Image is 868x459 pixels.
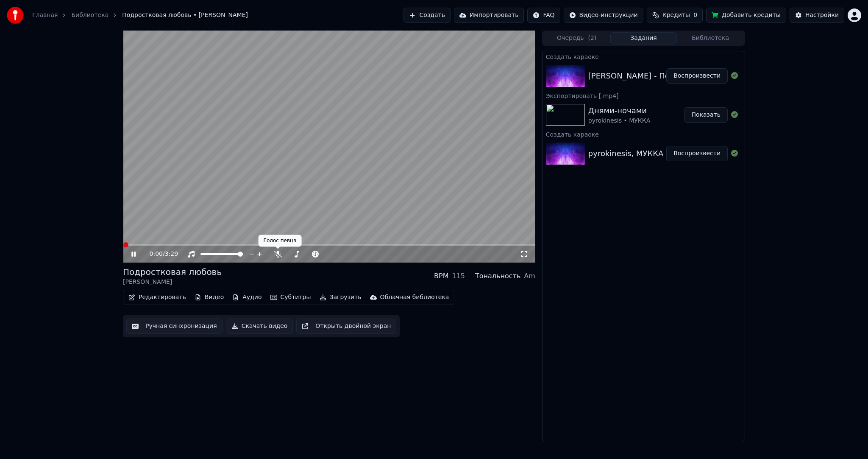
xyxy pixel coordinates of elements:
button: Открыть двойной экран [296,319,396,334]
div: [PERSON_NAME] - Подростковая любовь [588,70,748,82]
button: Создать [403,8,450,23]
button: Воспроизвести [666,68,728,84]
div: Am [524,271,535,281]
nav: breadcrumb [32,11,248,20]
button: Библиотека [677,32,744,45]
span: 0:00 [150,250,163,258]
button: Аудио [229,291,265,303]
div: Голос певца [259,235,302,247]
a: Главная [32,11,58,20]
div: 115 [452,271,465,281]
button: Задания [610,32,677,45]
button: Редактировать [125,291,189,303]
div: pyrokinesis, МУККА - Днями-ночами [588,148,730,160]
button: Загрузить [316,291,365,303]
button: Кредиты0 [647,8,703,23]
div: Экспортировать [.mp4] [542,90,745,101]
button: Настройки [790,8,844,23]
div: / [150,250,170,258]
button: Видео-инструкции [564,8,643,23]
div: Настройки [805,11,839,20]
button: Скачать видео [226,319,293,334]
span: Кредиты [662,11,690,20]
a: Библиотека [71,11,108,20]
button: Добавить кредиты [706,8,786,23]
div: BPM [434,271,448,281]
span: 0 [693,11,697,20]
button: Ручная синхронизация [126,319,223,334]
button: Импортировать [454,8,524,23]
div: pyrokinesis • МУККА [588,117,650,125]
button: Видео [191,291,228,303]
div: Тональность [475,271,520,281]
div: Подростковая любовь [123,266,222,278]
div: Создать караоке [542,51,745,62]
div: [PERSON_NAME] [123,278,222,286]
button: Воспроизвести [666,146,728,161]
div: Облачная библиотека [380,293,449,302]
div: Днями-ночами [588,105,650,117]
span: ( 2 ) [588,34,596,42]
div: Создать караоке [542,129,745,139]
button: FAQ [527,8,560,23]
img: youka [7,7,24,24]
button: Очередь [543,32,610,45]
button: Субтитры [267,291,314,303]
span: Подростковая любовь • [PERSON_NAME] [122,11,248,20]
span: 3:29 [165,250,178,258]
button: Показать [684,107,728,123]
